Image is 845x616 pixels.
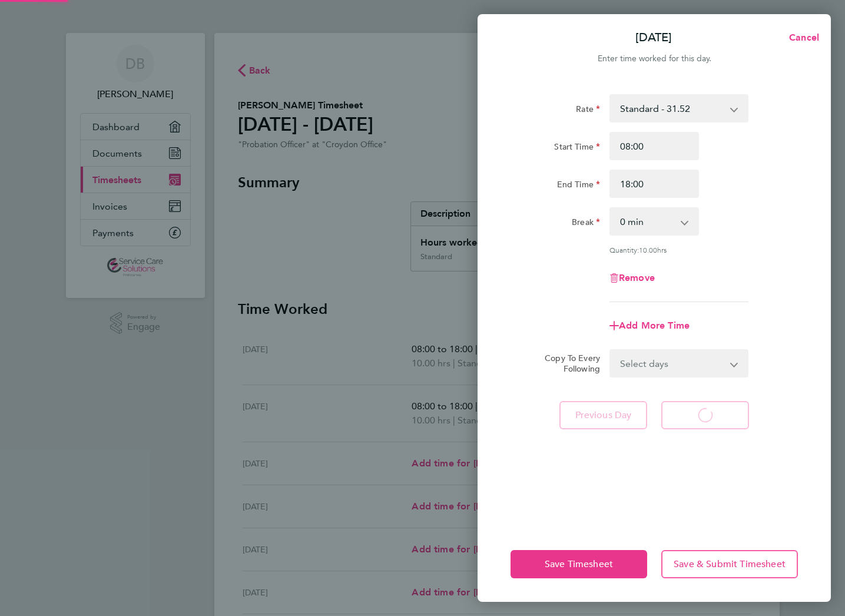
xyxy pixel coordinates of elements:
[639,245,657,254] span: 10.00
[619,272,655,283] span: Remove
[576,104,600,118] label: Rate
[609,273,655,283] button: Remove
[770,26,831,49] button: Cancel
[609,132,699,160] input: E.g. 08:00
[609,245,748,254] div: Quantity: hrs
[478,52,831,66] div: Enter time worked for this day.
[554,141,600,155] label: Start Time
[572,217,600,231] label: Break
[545,558,613,570] span: Save Timesheet
[557,179,600,193] label: End Time
[619,320,690,331] span: Add More Time
[511,550,647,578] button: Save Timesheet
[786,32,819,43] span: Cancel
[609,321,690,330] button: Add More Time
[661,550,798,578] button: Save & Submit Timesheet
[535,353,600,374] label: Copy To Every Following
[674,558,786,570] span: Save & Submit Timesheet
[609,170,699,198] input: E.g. 18:00
[635,29,672,46] p: [DATE]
